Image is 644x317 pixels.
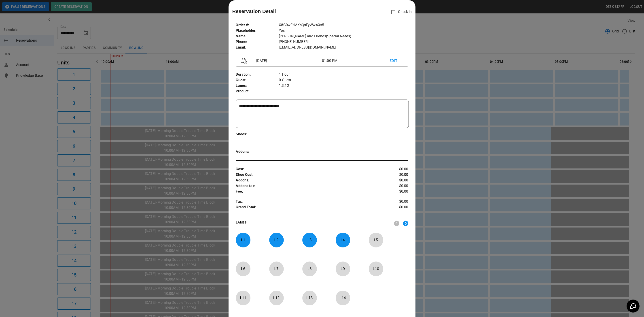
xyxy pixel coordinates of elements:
p: 1,3,4,2 [279,83,408,89]
p: L 2 [269,235,284,245]
p: [EMAIL_ADDRESS][DOMAIN_NAME] [279,45,408,50]
p: Shoes : [236,132,279,137]
p: [DATE] [254,58,322,64]
p: L 1 [236,235,250,245]
p: $0.00 [379,204,408,211]
p: L 12 [269,293,284,303]
p: Product : [236,89,279,94]
p: Name : [236,34,279,39]
p: Cost : [236,166,379,172]
p: Fee : [236,189,379,194]
img: right.svg [403,221,408,226]
p: L 13 [302,293,317,303]
p: $0.00 [379,178,408,183]
p: L 5 [369,235,383,245]
p: $0.00 [379,189,408,194]
p: $0.00 [379,166,408,172]
p: [PHONE_NUMBER] [279,39,408,45]
p: L 11 [236,293,250,303]
p: 0 Guest [279,77,408,83]
p: L 7 [269,264,284,274]
p: L 3 [302,235,317,245]
p: 01:00 PM [322,58,390,64]
p: Yes [279,28,408,34]
p: Guest : [236,77,279,83]
p: L 8 [302,264,317,274]
p: L 9 [335,264,350,274]
p: Addons tax : [236,183,379,189]
p: $0.00 [379,183,408,189]
p: Duration : [236,72,279,77]
p: LANES [236,220,390,226]
p: Addons : [236,178,379,183]
p: [PERSON_NAME] and Friends(Special Needs) [279,34,408,39]
p: EDIT [390,58,403,64]
p: Phone : [236,39,279,45]
p: Check In [389,7,412,17]
p: Reservation Detail [232,8,276,15]
p: Lanes : [236,83,279,89]
img: Vector [241,58,247,64]
p: Email : [236,45,279,50]
p: $0.00 [379,172,408,178]
p: X8G0wFzMKsQsFyWwAXs5 [279,22,408,28]
p: Order # : [236,22,279,28]
p: L 4 [335,235,350,245]
p: Placeholder : [236,28,279,34]
p: Shoe Cost : [236,172,379,178]
p: Grand Total : [236,204,379,211]
p: L 6 [236,264,250,274]
p: Addons : [236,149,279,155]
p: Tax : [236,199,379,204]
p: L 10 [369,264,383,274]
p: 1 Hour [279,72,408,77]
p: L 14 [335,293,350,303]
p: $0.00 [379,199,408,204]
img: nav_left.svg [394,221,399,226]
